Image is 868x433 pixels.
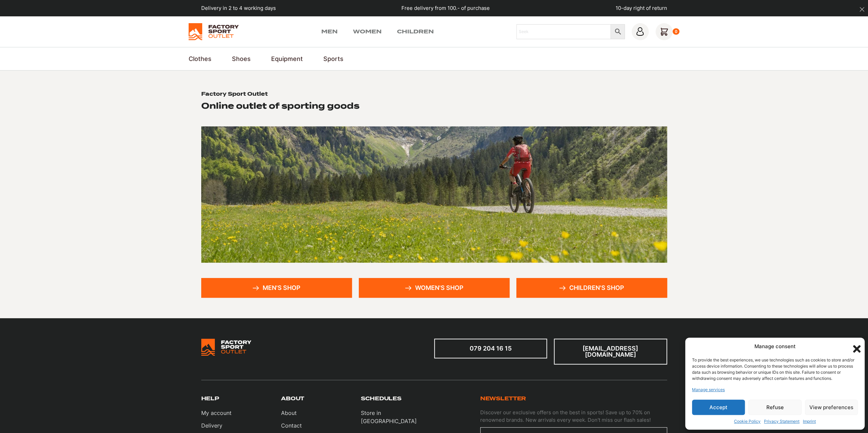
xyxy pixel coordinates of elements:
font: Privacy Statement [764,419,799,424]
font: 079 204 16 15 [470,345,512,352]
button: View preferences [805,400,858,415]
font: Women's Shop [415,284,464,291]
font: Accept [709,404,727,411]
button: Accept [692,400,745,415]
font: Cookie Policy [734,419,761,424]
a: Manage services [692,387,725,393]
a: About [281,409,302,417]
font: Imprint [803,419,816,424]
font: Children [397,28,434,35]
font: Women [353,28,382,35]
a: Sports [323,54,343,63]
font: Online outlet of sporting goods [201,101,359,111]
a: Delivery [201,421,232,430]
font: Refuse [766,404,783,411]
font: Shoes [232,55,251,62]
font: View preferences [809,404,853,411]
font: About [281,396,304,402]
a: Equipment [271,54,303,63]
a: Clothes [189,54,211,63]
a: Shoes [232,54,251,63]
font: Men's Shop [263,284,300,291]
img: Factory Sport Outlet [189,23,239,40]
font: Factory Sport Outlet [201,91,268,97]
font: My account [201,409,232,416]
a: Contact [281,421,302,430]
button: dismiss [856,3,868,15]
a: Women's Shop [359,278,510,298]
img: Woocommerce Starter Bricks [201,339,251,356]
font: Equipment [271,55,303,62]
font: Sports [323,55,343,62]
font: 10-day right of return [616,5,667,11]
div: Close dialog box [851,343,858,350]
a: Men [321,27,338,36]
font: Newsletter [480,396,526,402]
font: Manage consent [754,343,796,350]
font: Clothes [189,55,211,62]
input: Seek [516,24,611,39]
a: Privacy Statement [764,418,799,424]
font: Discover our exclusive offers on the best in sports! Save up to 70% on renowned brands. New arriv... [480,409,651,423]
a: Cookie Policy [734,418,761,424]
a: Children's shop [516,278,667,298]
font: Delivery in 2 to 4 working days [201,5,276,11]
font: Store in [GEOGRAPHIC_DATA] [361,409,417,424]
font: About [281,409,297,416]
a: Women [353,27,382,36]
font: [EMAIL_ADDRESS][DOMAIN_NAME] [583,345,638,358]
a: Men's Shop [201,278,352,298]
font: Children's shop [569,284,624,291]
font: Contact [281,422,302,429]
font: Free delivery from 100.- of purchase [401,5,490,11]
font: Schedules [361,396,401,402]
font: Help [201,396,219,402]
font: Manage services [692,387,725,392]
font: Men [321,28,338,35]
a: 079 204 16 15 [434,339,547,358]
font: 0 [675,29,677,34]
a: My account [201,409,232,417]
a: Imprint [803,418,816,424]
a: [EMAIL_ADDRESS][DOMAIN_NAME] [554,339,667,365]
a: Children [397,27,434,36]
button: Refuse [748,400,801,415]
font: Delivery [201,422,222,429]
font: To provide the best experiences, we use technologies such as cookies to store and/or access devic... [692,357,854,381]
